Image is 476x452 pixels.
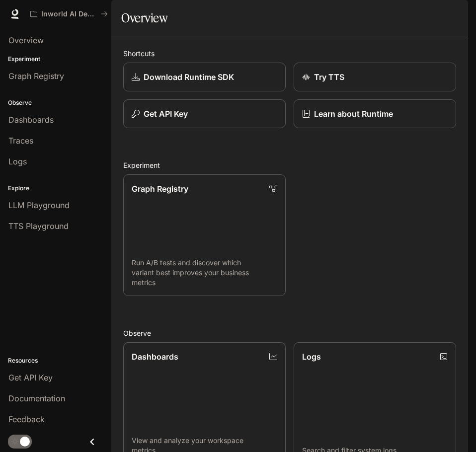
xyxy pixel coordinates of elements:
p: Learn about Runtime [314,108,393,120]
h2: Shortcuts [123,48,456,59]
a: Learn about Runtime [294,99,456,128]
h1: Overview [121,8,167,28]
a: Try TTS [294,63,456,91]
p: Download Runtime SDK [144,71,234,83]
a: Download Runtime SDK [123,63,286,91]
h2: Observe [123,328,456,338]
p: Inworld AI Demos [41,10,97,18]
button: Get API Key [123,99,286,128]
a: Graph RegistryRun A/B tests and discover which variant best improves your business metrics [123,174,286,296]
p: Graph Registry [132,183,188,195]
button: All workspaces [26,4,112,24]
p: Run A/B tests and discover which variant best improves your business metrics [132,258,277,288]
p: Logs [302,351,321,363]
h2: Experiment [123,160,456,170]
p: Get API Key [144,108,188,120]
p: Dashboards [132,351,178,363]
p: Try TTS [314,71,344,83]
